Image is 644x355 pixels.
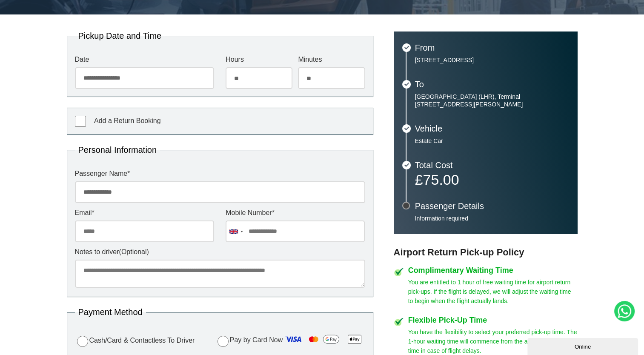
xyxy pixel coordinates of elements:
[415,43,569,52] h3: From
[94,117,161,124] span: Add a Return Booking
[75,170,365,177] label: Passenger Name
[215,332,365,349] label: Pay by Card Now
[408,278,578,306] p: You are entitled to 1 hour of free waiting time for airport return pick-ups. If the flight is del...
[415,174,569,186] p: £
[415,93,569,108] p: [GEOGRAPHIC_DATA] (LHR), Terminal [STREET_ADDRESS][PERSON_NAME]
[415,56,569,64] p: [STREET_ADDRESS]
[415,80,569,89] h3: To
[394,247,578,258] h3: Airport Return Pick-up Policy
[408,266,578,274] h4: Complimentary Waiting Time
[75,146,160,154] legend: Personal Information
[415,124,569,133] h3: Vehicle
[75,335,195,347] label: Cash/Card & Contactless To Driver
[75,209,214,216] label: Email
[75,56,214,63] label: Date
[415,137,569,145] p: Estate Car
[415,161,569,169] h3: Total Cost
[77,336,88,347] input: Cash/Card & Contactless To Driver
[226,209,365,216] label: Mobile Number
[226,56,292,63] label: Hours
[75,308,146,316] legend: Payment Method
[75,249,365,255] label: Notes to driver
[226,221,246,242] div: United Kingdom: +44
[415,215,569,222] p: Information required
[423,172,459,188] span: 75.00
[119,248,149,255] span: (Optional)
[75,31,165,40] legend: Pickup Date and Time
[75,116,86,127] input: Add a Return Booking
[527,336,640,355] iframe: chat widget
[415,202,569,210] h3: Passenger Details
[408,316,578,324] h4: Flexible Pick-Up Time
[218,336,229,347] input: Pay by Card Now
[298,56,365,63] label: Minutes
